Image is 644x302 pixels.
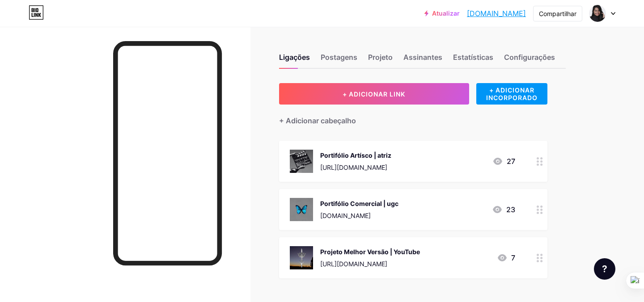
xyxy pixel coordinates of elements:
[320,212,371,219] font: [DOMAIN_NAME]
[511,253,515,262] font: 7
[279,83,469,105] button: + ADICIONAR LINK
[279,53,310,62] font: Ligações
[506,205,515,214] font: 23
[290,246,313,269] img: Projeto Melhor Versão | YouTube
[320,200,398,207] font: Portifólio Comercial | ugc
[486,86,538,101] font: + ADICIONAR INCORPORADO
[453,53,493,62] font: Estatísticas
[290,150,313,173] img: Portifólio Artísco | atriz
[467,8,526,19] a: [DOMAIN_NAME]
[320,248,420,256] font: Projeto Melhor Versão | YouTube
[539,10,576,17] font: Compartilhar
[321,53,357,62] font: Postagens
[343,90,405,98] font: + ADICIONAR LINK
[279,116,356,125] font: + Adicionar cabeçalho
[507,157,515,166] font: 27
[467,9,526,18] font: [DOMAIN_NAME]
[403,53,442,62] font: Assinantes
[368,53,393,62] font: Projeto
[589,5,606,22] img: Elaine
[504,53,555,62] font: Configurações
[320,260,387,268] font: [URL][DOMAIN_NAME]
[290,198,313,221] img: Portifólio Comercial | ugc
[432,9,460,17] font: Atualizar
[320,151,391,159] font: Portifólio Artísco | atriz
[320,164,387,171] font: [URL][DOMAIN_NAME]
